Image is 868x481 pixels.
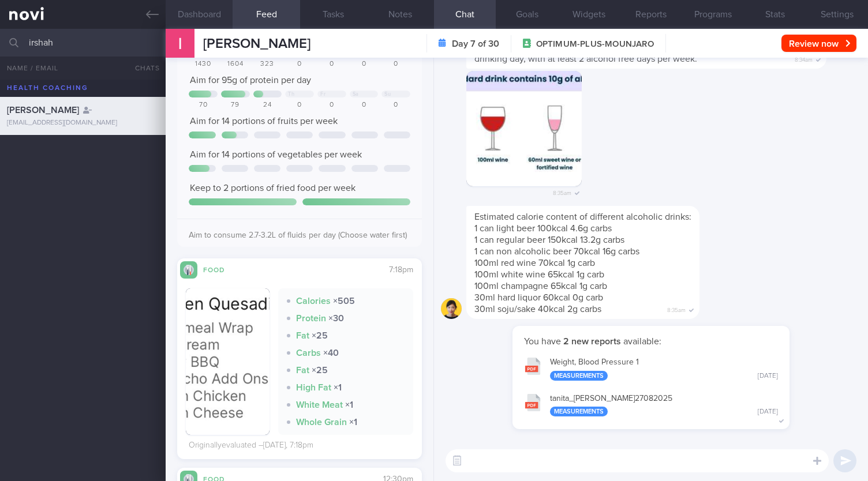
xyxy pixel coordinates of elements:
[296,296,331,306] strong: Calories
[296,400,343,409] strong: White Meat
[550,394,778,417] div: tanita_ [PERSON_NAME] 27082025
[190,76,311,85] span: Aim for 95g of protein per day
[474,293,603,302] span: 30ml hard liquor 60kcal 0g carb
[7,119,159,127] div: [EMAIL_ADDRESS][DOMAIN_NAME]
[474,247,639,256] span: 1 can non alcoholic beer 70kcal 16g carbs
[474,270,604,279] span: 100ml white wine 65kcal 1g carb
[350,60,379,69] div: 0
[296,366,309,375] strong: Fat
[795,53,813,64] span: 8:34am
[312,366,328,375] strong: × 25
[189,441,313,451] div: Originally evaluated – [DATE], 7:18pm
[288,91,294,97] div: Th
[189,60,218,69] div: 1430
[349,418,357,427] strong: × 1
[474,258,595,268] span: 100ml red wine 70kcal 1g carb
[524,336,778,347] p: You have available:
[253,60,282,69] div: 323
[190,183,356,193] span: Keep to 2 portions of fried food per week
[253,101,282,110] div: 24
[7,106,79,115] span: [PERSON_NAME]
[474,31,817,63] span: Alcohol is moderately dense in calories (7 kcal/g) and thus can be a significant source of energy...
[189,231,407,239] span: Aim to consume 2.7-3.2L of fluids per day (Choose water first)
[550,371,608,381] div: Measurements
[474,305,601,314] span: 30ml soju/sake 40kcal 2g carbs
[466,71,582,186] img: Photo by Charlotte Tan
[452,38,499,50] strong: Day 7 of 30
[317,60,346,69] div: 0
[323,348,339,358] strong: × 40
[296,348,321,358] strong: Carbs
[203,37,310,51] span: [PERSON_NAME]
[561,337,623,346] strong: 2 new reports
[296,418,347,427] strong: Whole Grain
[667,303,686,314] span: 8:35am
[518,386,784,423] button: tanita_[PERSON_NAME]27082025 Measurements [DATE]
[320,91,325,97] div: Fr
[197,264,244,274] div: Food
[296,331,309,340] strong: Fat
[317,101,346,110] div: 0
[474,235,624,245] span: 1 can regular beer 150kcal 13.2g carbs
[189,101,218,110] div: 70
[221,101,250,110] div: 79
[474,281,607,291] span: 100ml champagne 65kcal 1g carb
[389,266,413,274] span: 7:18pm
[350,101,379,110] div: 0
[381,101,410,110] div: 0
[353,91,359,97] div: Sa
[285,60,314,69] div: 0
[384,91,391,97] div: Su
[781,35,856,52] button: Review now
[333,296,355,306] strong: × 505
[758,408,778,416] div: [DATE]
[536,39,654,50] span: OPTIMUM-PLUS-MOUNJARO
[550,407,608,416] div: Measurements
[190,150,362,159] span: Aim for 14 portions of vegetables per week
[553,186,571,197] span: 8:35am
[474,224,612,233] span: 1 can light beer 100kcal 4.6g carbs
[221,60,250,69] div: 1604
[190,117,338,126] span: Aim for 14 portions of fruits per week
[296,314,326,323] strong: Protein
[345,400,353,409] strong: × 1
[285,101,314,110] div: 0
[312,331,328,340] strong: × 25
[119,57,166,80] button: Chats
[381,60,410,69] div: 0
[328,314,344,323] strong: × 30
[518,350,784,386] button: Weight, Blood Pressure 1 Measurements [DATE]
[334,383,342,392] strong: × 1
[296,383,331,392] strong: High Fat
[758,372,778,381] div: [DATE]
[550,358,778,381] div: Weight, Blood Pressure 1
[474,212,691,221] span: Estimated calorie content of different alcoholic drinks:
